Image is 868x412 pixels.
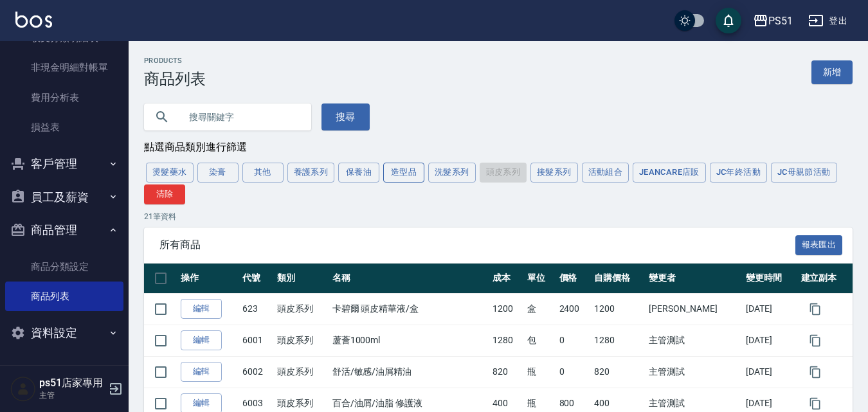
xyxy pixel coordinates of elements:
[144,70,206,88] h3: 商品列表
[329,356,489,388] td: 舒活/敏感/油屑精油
[524,325,556,356] td: 包
[556,293,591,325] td: 2400
[5,252,123,282] a: 商品分類設定
[489,325,524,356] td: 1280
[180,100,301,134] input: 搜尋關鍵字
[5,53,123,82] a: 非現金明細對帳單
[489,264,524,294] th: 成本
[716,8,741,33] button: save
[582,163,629,183] button: 活動組合
[524,356,556,388] td: 瓶
[743,293,797,325] td: [DATE]
[181,299,222,319] a: 編輯
[646,264,743,294] th: 變更者
[5,316,123,350] button: 資料設定
[274,325,329,356] td: 頭皮系列
[39,390,105,401] p: 主管
[144,184,185,204] button: 清除
[10,376,36,402] img: Person
[811,60,853,84] a: 新增
[743,356,797,388] td: [DATE]
[556,264,591,294] th: 價格
[428,163,476,183] button: 洗髮系列
[239,264,274,294] th: 代號
[743,325,797,356] td: [DATE]
[39,377,105,390] h5: ps51店家專用
[144,141,853,154] div: 點選商品類別進行篩選
[803,9,853,33] button: 登出
[274,293,329,325] td: 頭皮系列
[710,163,767,183] button: JC年終活動
[489,356,524,388] td: 820
[146,163,194,183] button: 燙髮藥水
[15,12,52,28] img: Logo
[795,238,843,250] a: 報表匯出
[5,83,123,112] a: 費用分析表
[556,325,591,356] td: 0
[5,181,123,214] button: 員工及薪資
[177,264,239,294] th: 操作
[5,147,123,181] button: 客戶管理
[5,112,123,142] a: 損益表
[633,163,706,183] button: JeanCare店販
[239,356,274,388] td: 6002
[329,293,489,325] td: 卡碧爾 頭皮精華液/盒
[329,325,489,356] td: 蘆薈1000ml
[646,356,743,388] td: 主管測試
[489,293,524,325] td: 1200
[274,264,329,294] th: 類別
[197,163,239,183] button: 染膏
[144,211,853,222] p: 21 筆資料
[524,264,556,294] th: 單位
[771,163,837,183] button: JC母親節活動
[591,264,646,294] th: 自購價格
[383,163,424,183] button: 造型品
[274,356,329,388] td: 頭皮系列
[242,163,284,183] button: 其他
[646,293,743,325] td: [PERSON_NAME]
[287,163,335,183] button: 養護系列
[239,325,274,356] td: 6001
[795,235,843,255] button: 報表匯出
[181,362,222,382] a: 編輯
[321,103,370,130] button: 搜尋
[768,13,793,29] div: PS51
[5,282,123,311] a: 商品列表
[329,264,489,294] th: 名稱
[748,8,798,34] button: PS51
[5,213,123,247] button: 商品管理
[159,238,795,251] span: 所有商品
[556,356,591,388] td: 0
[239,293,274,325] td: 623
[591,293,646,325] td: 1200
[798,264,853,294] th: 建立副本
[530,163,578,183] button: 接髮系列
[338,163,379,183] button: 保養油
[144,57,206,65] h2: Products
[524,293,556,325] td: 盒
[591,325,646,356] td: 1280
[181,330,222,350] a: 編輯
[591,356,646,388] td: 820
[646,325,743,356] td: 主管測試
[743,264,797,294] th: 變更時間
